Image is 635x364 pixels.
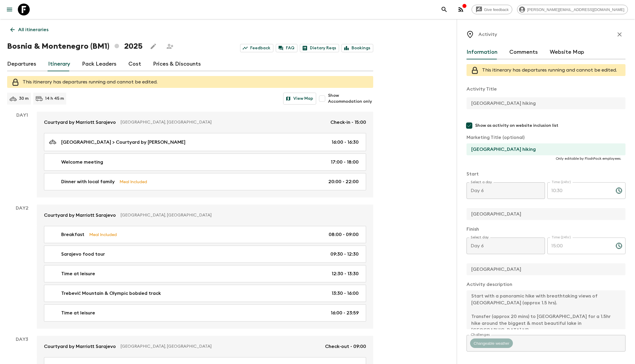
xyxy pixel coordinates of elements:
p: 17:00 - 18:00 [331,159,359,166]
p: 08:00 - 09:00 [329,231,359,238]
a: Pack Leaders [82,57,116,71]
p: Courtyard by Marriott Sarajevo [44,119,116,126]
button: Information [467,45,497,59]
a: Trebević Mountain & Olympic bobsled track13:30 - 16:00 [44,285,366,302]
p: 09:30 - 12:30 [330,251,359,258]
h1: Bosnia & Montenegro (BM1) 2025 [7,40,143,52]
p: Meal Included [119,178,147,185]
p: Meal Included [89,231,117,238]
a: Courtyard by Marriott Sarajevo[GEOGRAPHIC_DATA], [GEOGRAPHIC_DATA]Check-out - 09:00 [37,336,373,357]
label: Time (24hr) [552,180,571,185]
p: 14 h 45 m [45,96,64,102]
a: Welcome meeting17:00 - 18:00 [44,153,366,171]
p: Check-in - 15:00 [330,119,366,126]
a: Give feedback [472,5,512,14]
p: Day 3 [7,336,37,343]
p: Courtyard by Marriott Sarajevo [44,212,116,219]
p: 13:30 - 16:00 [332,290,359,297]
p: [GEOGRAPHIC_DATA], [GEOGRAPHIC_DATA] [121,344,320,349]
p: 16:00 - 16:30 [332,139,359,146]
div: [PERSON_NAME][EMAIL_ADDRESS][DOMAIN_NAME] [517,5,628,14]
p: Sarajevo food tour [61,251,105,258]
label: Time (24hr) [552,235,571,240]
a: Sarajevo food tour09:30 - 12:30 [44,246,366,263]
p: Finish [467,226,625,233]
span: [PERSON_NAME][EMAIL_ADDRESS][DOMAIN_NAME] [524,7,628,12]
label: Select day [471,235,489,240]
p: Breakfast [61,231,84,238]
button: View Map [283,93,316,105]
button: menu [4,4,15,15]
label: Challenges [471,332,490,337]
span: This itinerary has departures running and cannot be edited. [482,68,617,72]
p: Activity Title [467,86,625,93]
p: 20:00 - 22:00 [328,178,359,185]
a: Time at leisure16:00 - 23:59 [44,304,366,322]
a: Prices & Discounts [153,57,201,71]
p: Courtyard by Marriott Sarajevo [44,343,116,350]
input: If necessary, use this field to override activity title [467,143,621,155]
label: Select a day [471,180,492,185]
p: 16:00 - 23:59 [331,309,359,316]
input: hh:mm [547,182,611,199]
a: Dinner with local familyMeal Included20:00 - 22:00 [44,173,366,190]
p: Day 1 [7,112,37,119]
p: Start [467,170,625,178]
a: Itinerary [48,57,70,71]
p: Dinner with local family [61,178,115,185]
p: [GEOGRAPHIC_DATA], [GEOGRAPHIC_DATA] [121,119,326,125]
p: Time at leisure [61,309,95,316]
span: This itinerary has departures running and cannot be edited. [23,80,157,84]
a: Courtyard by Marriott Sarajevo[GEOGRAPHIC_DATA], [GEOGRAPHIC_DATA]Check-in - 15:00 [37,112,373,133]
a: Departures [7,57,36,71]
p: All itineraries [18,26,48,33]
button: Edit this itinerary [147,40,159,52]
a: Courtyard by Marriott Sarajevo[GEOGRAPHIC_DATA], [GEOGRAPHIC_DATA] [37,205,373,226]
p: Welcome meeting [61,159,103,166]
p: 30 m [19,96,29,102]
button: Comments [509,45,538,59]
a: Time at leisure12:30 - 13:30 [44,265,366,282]
button: search adventures [438,4,450,15]
p: Trebević Mountain & Olympic bobsled track [61,290,161,297]
span: Give feedback [481,7,512,12]
a: Bookings [341,44,373,52]
p: Activity [478,31,497,38]
span: Show as activity on website inclusion list [475,123,558,129]
a: FAQ [276,44,297,52]
a: Cost [128,57,141,71]
p: Marketing Title (optional) [467,134,625,141]
textarea: Start with a panoramic hike with breathtaking views of [GEOGRAPHIC_DATA] (approx 1.5 hrs). Transf... [467,290,621,329]
p: Activity description [467,281,625,288]
p: Day 2 [7,205,37,212]
p: Time at leisure [61,270,95,277]
a: [GEOGRAPHIC_DATA] > Courtyard by [PERSON_NAME]16:00 - 16:30 [44,133,366,151]
a: Feedback [240,44,273,52]
p: 12:30 - 13:30 [332,270,359,277]
span: Show Accommodation only [328,93,373,105]
a: Dietary Reqs [300,44,339,52]
span: Share this itinerary [164,40,176,52]
p: Check-out - 09:00 [325,343,366,350]
input: hh:mm [547,238,611,254]
a: BreakfastMeal Included08:00 - 09:00 [44,226,366,243]
button: Website Map [550,45,584,59]
a: All itineraries [7,24,52,36]
p: Only editable by FlashPack employees. [471,156,621,161]
p: [GEOGRAPHIC_DATA], [GEOGRAPHIC_DATA] [121,212,361,218]
p: [GEOGRAPHIC_DATA] > Courtyard by [PERSON_NAME] [61,139,185,146]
